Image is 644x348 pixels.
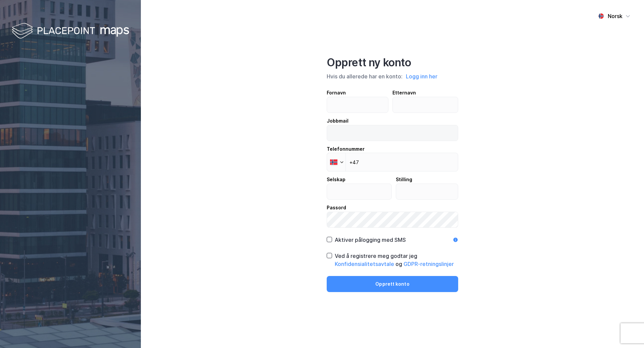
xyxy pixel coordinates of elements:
button: Opprett konto [327,276,458,292]
div: Kontrollprogram for chat [610,316,644,348]
div: Norway: + 47 [327,153,345,171]
div: Ved å registrere meg godtar jeg og [335,252,458,268]
div: Aktiver pålogging med SMS [335,236,406,244]
div: Jobbmail [327,117,458,125]
iframe: Chat Widget [610,316,644,348]
div: Stilling [396,176,459,184]
div: Passord [327,204,458,212]
div: Etternavn [392,89,459,97]
button: Logg inn her [404,72,439,81]
div: Telefonnummer [327,145,458,153]
input: Telefonnummer [327,153,458,171]
div: Selskap [327,176,392,184]
div: Hvis du allerede har en konto: [327,72,458,81]
img: logo-white.f07954bde2210d2a523dddb988cd2aa7.svg [12,21,129,41]
div: Norsk [608,12,623,20]
div: Fornavn [327,89,388,97]
div: Opprett ny konto [327,56,458,69]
